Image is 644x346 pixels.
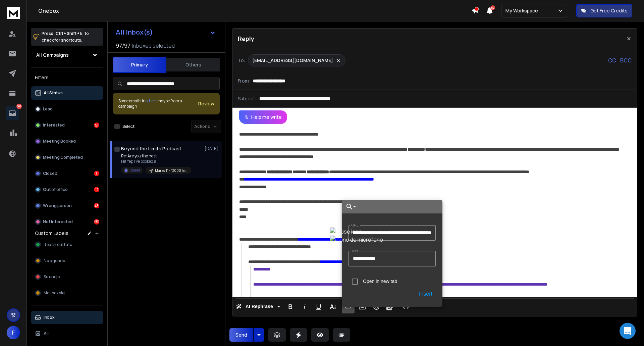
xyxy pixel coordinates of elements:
[36,52,69,58] h1: All Campaigns
[31,73,103,82] h3: Filters
[31,151,103,164] button: Meeting Completed
[198,100,214,107] button: Review
[326,300,339,313] button: More Text
[43,155,83,160] p: Meeting Completed
[31,199,103,212] button: Wrong person43
[31,48,103,62] button: All Campaigns
[132,42,175,50] h3: Inboxes selected
[43,171,57,176] p: Closed
[31,327,103,340] button: All
[55,30,83,37] span: Ctrl + Shift + k
[238,57,245,64] p: To:
[356,300,369,313] button: Insert Image (Ctrl+P)
[43,203,72,208] p: Wrong person
[229,328,253,342] button: Send
[490,5,495,10] span: 50
[94,171,99,176] div: 3
[239,110,287,124] button: Help me write
[416,288,436,300] button: Insert
[31,167,103,180] button: Closed3
[363,279,397,284] label: Open in new tab
[298,300,311,313] button: Italic (Ctrl+I)
[31,311,103,324] button: Inbox
[205,146,220,151] p: [DATE]
[44,274,60,280] span: Se enojo
[330,228,383,236] img: Close icon
[31,118,103,132] button: Interested51
[244,304,274,309] span: AI Rephrase
[31,86,103,100] button: All Status
[238,95,257,102] p: Subject:
[94,122,99,128] div: 51
[43,219,73,225] p: Not Interested
[121,145,181,152] h1: Beyond the Limits Podcast
[350,249,359,253] label: Text
[7,326,20,339] button: F
[7,7,20,19] img: logo
[590,7,628,14] p: Get Free Credits
[312,300,325,313] button: Underline (Ctrl+U)
[110,26,221,39] button: All Inbox(s)
[113,57,166,73] button: Primary
[35,230,68,237] h3: Custom Labels
[94,203,99,208] div: 43
[42,30,89,44] p: Press to check for shortcuts.
[350,223,360,228] label: URL
[16,104,22,109] p: 362
[31,102,103,116] button: Lead
[43,106,53,112] p: Lead
[31,135,103,148] button: Meeting Booked
[116,29,153,36] h1: All Inbox(s)
[166,57,220,72] button: Others
[576,4,632,17] button: Get Free Credits
[31,286,103,300] button: Mailbox viejos
[608,56,616,64] p: CC
[43,122,65,128] p: Interested
[155,168,187,173] p: Marzo 11 - 12000 leads G Personal
[238,34,254,43] p: Reply
[31,254,103,267] button: No agendo
[94,187,99,192] div: 12
[44,258,65,263] span: No agendo
[6,106,19,120] a: 362
[38,7,472,15] h1: Onebox
[44,90,63,96] p: All Status
[118,98,198,109] div: Some emails in maybe from a campaign
[146,98,157,104] span: others
[330,236,383,244] img: Icono de micrófono
[620,56,632,64] p: BCC
[121,153,191,159] p: Re: Are you the host
[43,187,68,192] p: Out of office
[44,331,49,336] p: All
[234,300,281,313] button: AI Rephrase
[130,168,140,173] p: Closed
[342,200,357,213] button: Choose Link
[43,139,76,144] p: Meeting Booked
[505,7,541,14] p: My Workspace
[44,290,70,296] span: Mailbox viejos
[31,238,103,251] button: Reach outfuture
[399,300,412,313] button: Code View
[284,300,297,313] button: Bold (Ctrl+B)
[384,300,397,313] button: Signature
[370,300,383,313] button: Emoticons
[238,78,250,84] p: From:
[31,270,103,284] button: Se enojo
[116,42,130,50] span: 97 / 97
[44,315,55,320] p: Inbox
[44,242,76,247] span: Reach outfuture
[620,323,636,339] div: Open Intercom Messenger
[252,57,333,64] p: [EMAIL_ADDRESS][DOMAIN_NAME]
[94,219,99,225] div: 251
[121,159,191,164] p: Hi! Yep I've booked a
[31,183,103,196] button: Out of office12
[122,124,135,129] label: Select
[31,215,103,229] button: Not Interested251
